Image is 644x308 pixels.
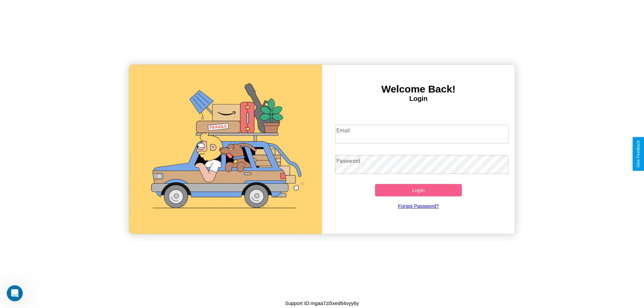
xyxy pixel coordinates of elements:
[636,140,641,168] div: Give Feedback
[322,83,515,95] h3: Welcome Back!
[129,65,322,234] img: gif
[332,196,505,215] a: Forgot Password?
[285,299,359,308] p: Support ID: mgaa7zi5xed64vyy6y
[7,285,23,301] iframe: Intercom live chat
[375,184,462,196] button: Login
[322,95,515,103] h4: Login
